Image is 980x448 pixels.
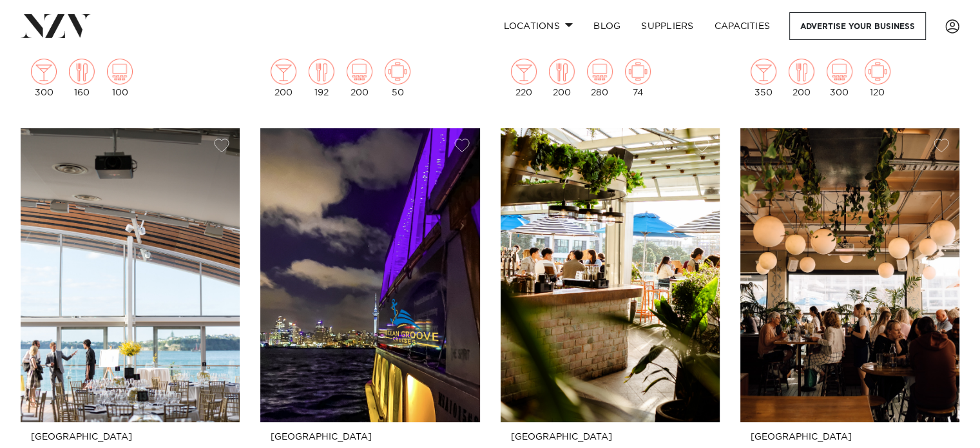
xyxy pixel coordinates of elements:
[21,14,91,37] img: nzv-logo.png
[549,59,575,84] img: dining.png
[31,433,229,442] small: [GEOGRAPHIC_DATA]
[865,59,890,97] div: 120
[751,433,949,442] small: [GEOGRAPHIC_DATA]
[31,59,57,84] img: cocktail.png
[865,59,890,84] img: meeting.png
[549,59,575,97] div: 200
[511,59,537,97] div: 220
[625,59,651,97] div: 74
[69,59,95,97] div: 160
[587,59,613,97] div: 280
[511,59,537,84] img: cocktail.png
[751,59,776,84] img: cocktail.png
[385,59,410,97] div: 50
[385,59,410,84] img: meeting.png
[587,59,613,84] img: theatre.png
[827,59,852,84] img: theatre.png
[271,433,469,442] small: [GEOGRAPHIC_DATA]
[789,12,926,40] a: Advertise your business
[789,59,814,84] img: dining.png
[751,59,776,97] div: 350
[631,12,704,40] a: SUPPLIERS
[583,12,631,40] a: BLOG
[271,59,296,84] img: cocktail.png
[107,59,133,84] img: theatre.png
[347,59,372,97] div: 200
[271,59,296,97] div: 200
[107,59,133,97] div: 100
[789,59,814,97] div: 200
[511,433,709,442] small: [GEOGRAPHIC_DATA]
[704,12,781,40] a: Capacities
[309,59,334,84] img: dining.png
[493,12,583,40] a: Locations
[347,59,372,84] img: theatre.png
[31,59,57,97] div: 300
[827,59,852,97] div: 300
[69,59,95,84] img: dining.png
[309,59,334,97] div: 192
[625,59,651,84] img: meeting.png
